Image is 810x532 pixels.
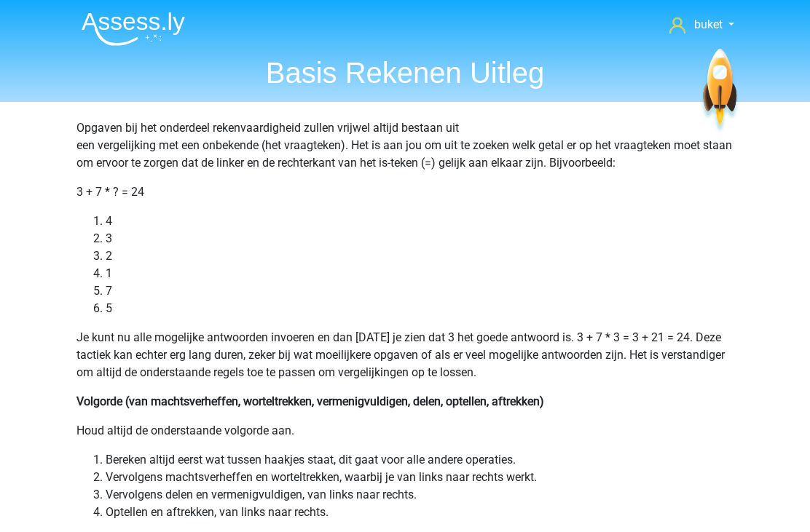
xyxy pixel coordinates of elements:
[106,486,734,504] li: Vervolgens delen en vermenigvuldigen, van links naar rechts.
[76,329,734,381] p: Je kunt nu alle mogelijke antwoorden invoeren en dan [DATE] je zien dat 3 het goede antwoord is. ...
[106,247,734,265] li: 2
[106,451,734,469] li: Bereken altijd eerst wat tussen haakjes staat, dit gaat voor alle andere operaties.
[694,17,723,31] span: buket
[106,469,734,486] li: Vervolgens machtsverheffen en worteltrekken, waarbij je van links naar rechts werkt.
[76,394,544,408] b: Volgorde (van machtsverheffen, worteltrekken, vermenigvuldigen, delen, optellen, aftrekken)
[82,12,185,46] img: Assessly
[70,55,740,90] h1: Basis Rekenen Uitleg
[106,265,734,282] li: 1
[106,213,734,230] li: 4
[76,422,734,440] p: Houd altijd de onderstaande volgorde aan.
[106,504,734,521] li: Optellen en aftrekken, van links naar rechts.
[106,282,734,300] li: 7
[76,119,734,172] p: Opgaven bij het onderdeel rekenvaardigheid zullen vrijwel altijd bestaan uit een vergelijking met...
[106,300,734,317] li: 5
[700,49,740,134] img: spaceship.7d73109d6933.svg
[106,230,734,247] li: 3
[664,16,740,33] a: buket
[76,183,734,201] p: 3 + 7 * ? = 24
